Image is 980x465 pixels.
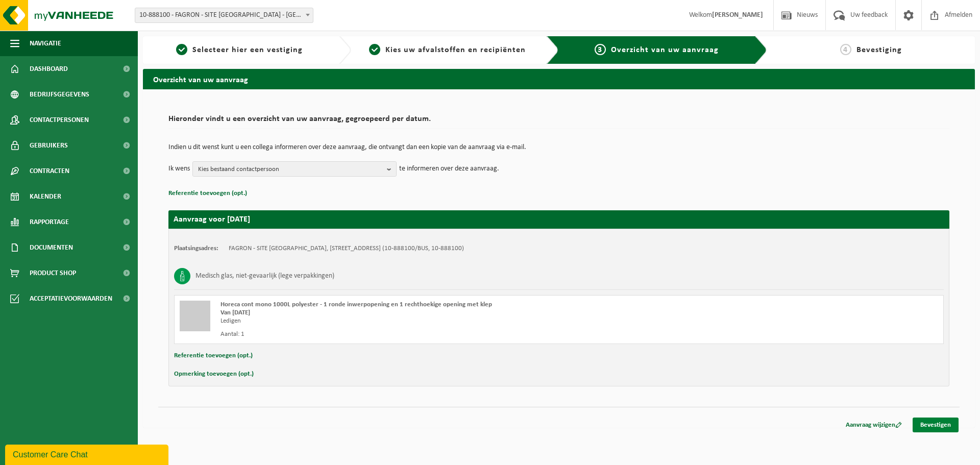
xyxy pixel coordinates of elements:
span: 3 [595,44,606,55]
span: Bevestiging [856,46,902,54]
span: Kalender [30,184,61,209]
a: 2Kies uw afvalstoffen en recipiënten [356,44,539,56]
span: Navigatie [30,31,61,56]
span: Acceptatievoorwaarden [30,286,112,311]
span: Contactpersonen [30,107,89,133]
button: Kies bestaand contactpersoon [192,161,397,177]
span: 2 [369,44,380,55]
div: Ledigen [220,317,600,325]
div: Aantal: 1 [220,330,600,338]
span: Kies uw afvalstoffen en recipiënten [385,46,526,54]
span: Rapportage [30,209,69,235]
span: Contracten [30,158,69,184]
span: Bedrijfsgegevens [30,82,89,107]
strong: Van [DATE] [220,309,250,316]
span: 4 [840,44,851,55]
strong: Plaatsingsadres: [174,245,218,252]
span: Selecteer hier een vestiging [192,46,303,54]
span: Gebruikers [30,133,68,158]
p: Indien u dit wenst kunt u een collega informeren over deze aanvraag, die ontvangt dan een kopie v... [168,144,949,151]
h2: Hieronder vindt u een overzicht van uw aanvraag, gegroepeerd per datum. [168,115,949,129]
td: FAGRON - SITE [GEOGRAPHIC_DATA], [STREET_ADDRESS] (10-888100/BUS, 10-888100) [229,244,464,253]
strong: [PERSON_NAME] [712,11,763,19]
p: Ik wens [168,161,190,177]
span: Overzicht van uw aanvraag [611,46,719,54]
span: Documenten [30,235,73,260]
button: Referentie toevoegen (opt.) [168,187,247,200]
strong: Aanvraag voor [DATE] [174,215,250,224]
p: te informeren over deze aanvraag. [399,161,499,177]
span: 10-888100 - FAGRON - SITE BORNEM - BORNEM [135,8,313,22]
a: Aanvraag wijzigen [838,418,910,432]
span: 1 [176,44,187,55]
button: Opmerking toevoegen (opt.) [174,368,254,381]
span: Kies bestaand contactpersoon [198,162,383,177]
h2: Overzicht van uw aanvraag [143,69,975,89]
span: Dashboard [30,56,68,82]
iframe: chat widget [5,443,170,465]
h3: Medisch glas, niet-gevaarlijk (lege verpakkingen) [195,268,334,284]
span: Horeca cont mono 1000L polyester - 1 ronde inwerpopening en 1 rechthoekige opening met klep [220,301,492,308]
a: Bevestigen [913,418,959,432]
a: 1Selecteer hier een vestiging [148,44,331,56]
span: Product Shop [30,260,76,286]
span: 10-888100 - FAGRON - SITE BORNEM - BORNEM [135,8,313,23]
button: Referentie toevoegen (opt.) [174,349,253,362]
